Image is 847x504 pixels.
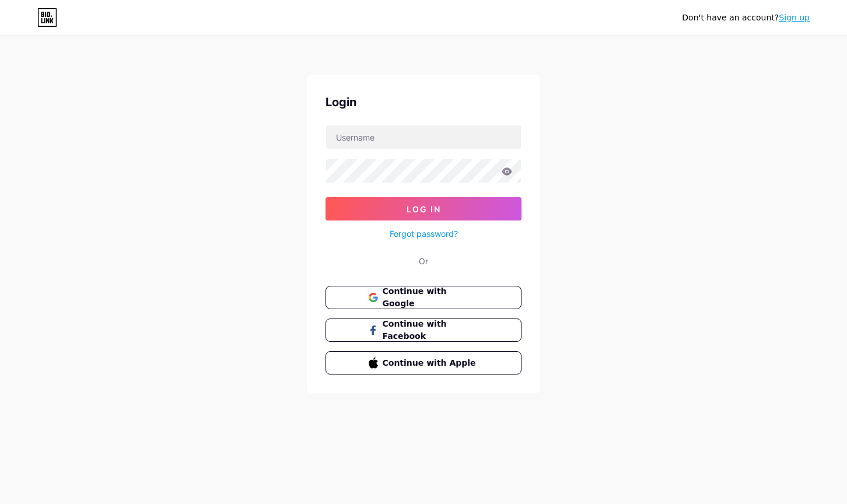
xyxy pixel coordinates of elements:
div: Don't have an account? [682,12,810,24]
button: Log In [325,197,521,220]
span: Continue with Facebook [383,318,479,342]
a: Sign up [779,13,810,22]
div: Login [325,93,521,111]
button: Continue with Google [325,286,521,309]
button: Continue with Facebook [325,318,521,342]
a: Forgot password? [390,228,458,240]
div: Or [419,255,428,267]
span: Continue with Apple [383,357,479,369]
input: Username [326,125,521,149]
span: Continue with Google [383,285,479,310]
span: Log In [407,204,441,214]
button: Continue with Apple [325,351,521,374]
